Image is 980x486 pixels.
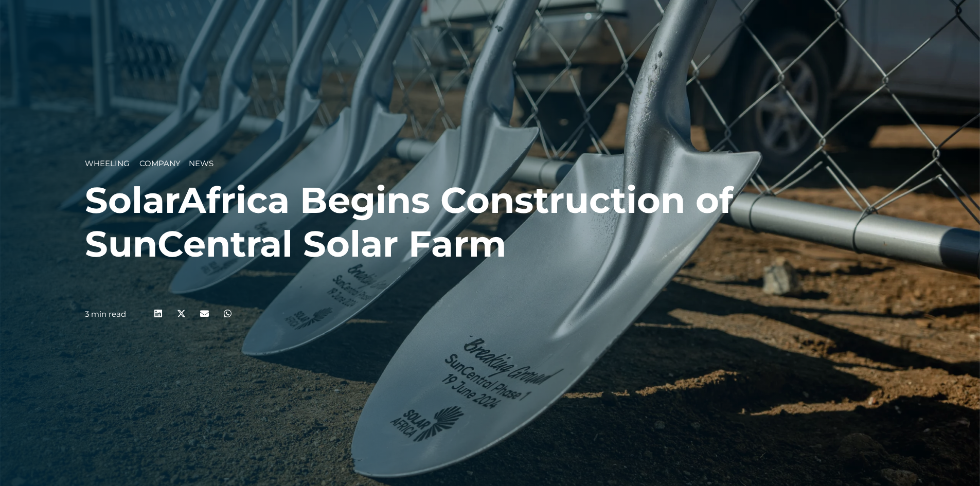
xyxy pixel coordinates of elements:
h1: SolarAfrica Begins Construction of SunCentral Solar Farm [85,178,895,266]
span: __ [181,158,189,168]
div: Share on email [193,302,216,325]
span: Wheeling [85,158,130,168]
p: 3 min read [85,310,126,319]
span: Company [139,158,181,168]
span: News [189,158,213,168]
div: Share on whatsapp [216,302,239,325]
div: Share on x-twitter [170,302,193,325]
div: Share on linkedin [147,302,170,325]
